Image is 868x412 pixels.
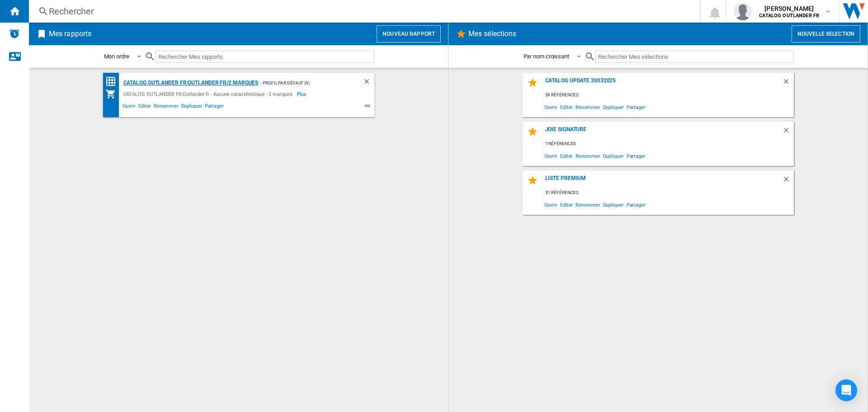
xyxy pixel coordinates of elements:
[602,101,625,113] span: Dupliquer
[759,4,819,13] span: [PERSON_NAME]
[782,175,794,187] div: Supprimer
[543,175,782,187] div: Liste premium
[105,89,121,99] div: Mon assortiment
[625,150,647,162] span: Partager
[574,199,601,211] span: Renommer
[121,77,259,89] div: CATALOG OUTLANDER FR:Outlander fr/2 marques
[543,187,794,199] div: 31 références
[258,77,344,89] div: - Profil par défaut (9)
[104,53,129,60] div: Mon ordre
[574,101,601,113] span: Renommer
[625,101,647,113] span: Partager
[559,150,574,162] span: Editer
[782,77,794,90] div: Supprimer
[574,150,601,162] span: Renommer
[297,89,308,99] span: Plus
[121,102,137,113] span: Ouvrir
[559,199,574,211] span: Editer
[524,53,569,60] div: Par nom croissant
[543,77,782,90] div: catalog update 20032025
[835,379,857,401] div: Open Intercom Messenger
[543,90,794,101] div: 39 références
[595,51,794,63] input: Rechercher Mes sélections
[543,126,782,138] div: Joie Signature
[602,199,625,211] span: Dupliquer
[734,2,752,20] img: profile.jpg
[180,102,203,113] span: Dupliquer
[156,51,374,63] input: Rechercher Mes rapports
[47,25,93,43] h2: Mes rapports
[543,150,559,162] span: Ouvrir
[363,77,374,89] div: Supprimer
[377,25,441,43] button: Nouveau rapport
[602,150,625,162] span: Dupliquer
[137,102,152,113] span: Editer
[105,76,121,87] div: Matrice des prix
[543,199,559,211] span: Ouvrir
[625,199,647,211] span: Partager
[559,101,574,113] span: Editer
[543,138,794,150] div: 7 références
[121,89,297,99] div: CATALOG OUTLANDER FR:Outlander fr - Aucune caractéristique - 2 marques
[49,5,676,18] div: Rechercher
[9,28,20,39] img: alerts-logo.svg
[203,102,225,113] span: Partager
[792,25,860,43] button: Nouvelle selection
[152,102,179,113] span: Renommer
[467,25,518,43] h2: Mes sélections
[782,126,794,138] div: Supprimer
[543,101,559,113] span: Ouvrir
[759,13,819,19] b: CATALOG OUTLANDER FR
